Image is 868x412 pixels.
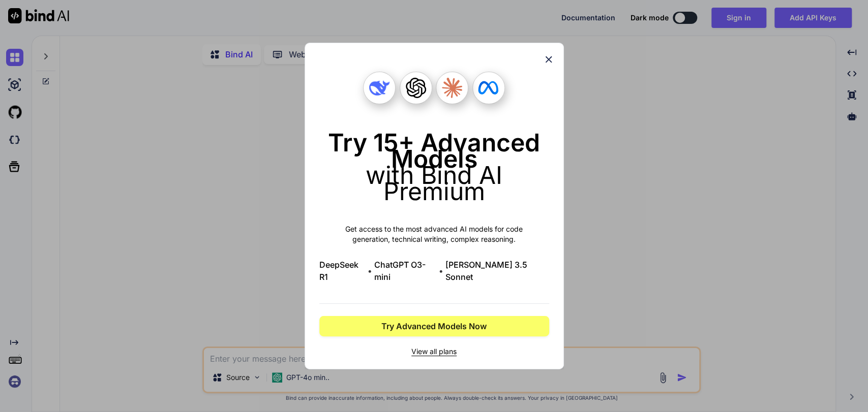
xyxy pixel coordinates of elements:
span: ChatGPT O3-mini [374,259,437,283]
span: • [368,265,372,277]
span: [PERSON_NAME] 3.5 Sonnet [445,259,549,283]
img: Deepseek [369,78,390,98]
h1: Try 15+ Advanced Models [319,135,549,200]
span: View all plans [319,346,549,357]
button: Try Advanced Models Now [319,316,549,336]
span: • [439,265,443,277]
span: DeepSeek R1 [319,259,366,283]
p: Get access to the most advanced AI models for code generation, technical writing, complex reasoning. [319,224,549,244]
span: with Bind AI Premium [366,160,502,206]
span: Try Advanced Models Now [381,320,487,332]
